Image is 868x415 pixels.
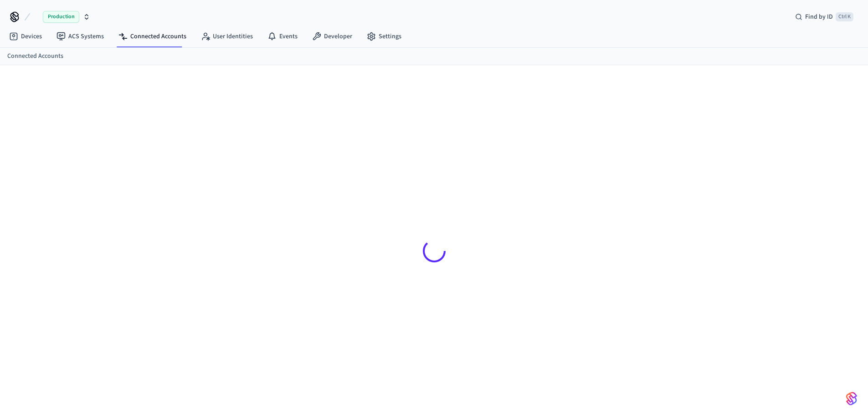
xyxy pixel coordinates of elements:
a: ACS Systems [49,28,111,45]
span: Production [43,11,79,23]
img: SeamLogoGradient.69752ec5.svg [846,391,857,406]
a: Devices [2,28,49,45]
a: User Identities [194,28,260,45]
span: Find by ID [805,12,833,21]
a: Events [260,28,305,45]
a: Connected Accounts [7,51,63,61]
span: Ctrl K [836,12,853,21]
a: Settings [360,28,409,45]
div: Find by IDCtrl K [788,9,861,25]
a: Connected Accounts [111,28,194,45]
a: Developer [305,28,360,45]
